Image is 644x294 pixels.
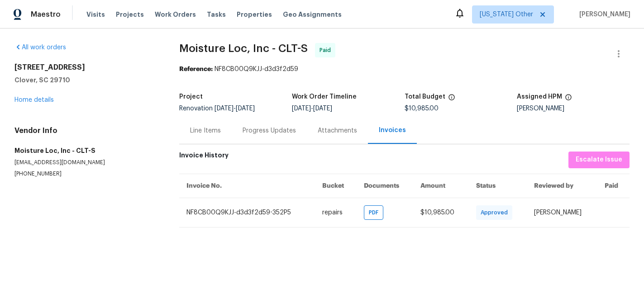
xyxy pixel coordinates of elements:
th: Reviewed by [527,174,598,198]
span: The hpm assigned to this work order. [565,94,572,105]
div: Line Items [190,126,221,135]
span: Visits [86,10,105,19]
span: Properties [237,10,272,19]
div: Invoices [379,126,406,135]
a: Home details [14,97,54,103]
span: [DATE] [215,105,234,112]
span: $10,985.00 [420,209,454,216]
span: - [292,105,332,112]
h5: Project [179,94,203,100]
span: Escalate Issue [576,154,622,166]
h5: Moisture Loc, Inc - CLT-S [14,146,157,155]
td: NF8CB00Q9KJJ-d3d3f2d59-352P5 [179,198,315,227]
span: The total cost of line items that have been proposed by Opendoor. This sum includes line items th... [448,94,455,105]
span: Work Orders [155,10,196,19]
div: [PERSON_NAME] [517,105,630,112]
p: [EMAIL_ADDRESS][DOMAIN_NAME] [14,159,157,166]
span: Approved [481,208,511,217]
span: - [215,105,255,112]
h6: Invoice History [179,152,229,164]
p: [PHONE_NUMBER] [14,170,157,178]
span: Moisture Loc, Inc - CLT-S [179,43,308,54]
span: [DATE] [236,105,255,112]
span: [PERSON_NAME] [576,10,630,19]
span: [DATE] [313,105,332,112]
span: Tasks [207,11,226,18]
th: Amount [413,174,468,198]
h5: Clover, SC 29710 [14,76,157,85]
span: Geo Assignments [283,10,342,19]
a: All work orders [14,44,66,51]
th: Invoice No. [179,174,315,198]
span: [US_STATE] Other [480,10,533,19]
span: $10,985.00 [405,105,439,112]
td: [PERSON_NAME] [527,198,598,227]
th: Paid [597,174,630,198]
div: NF8CB00Q9KJJ-d3d3f2d59 [179,65,630,74]
th: Status [469,174,527,198]
div: Progress Updates [243,126,296,135]
span: PDF [369,208,382,217]
h5: Total Budget [405,94,445,100]
span: Maestro [31,10,61,19]
span: Projects [116,10,144,19]
span: Paid [320,46,334,55]
div: Attachments [318,126,357,135]
span: Renovation [179,105,255,112]
span: [DATE] [292,105,311,112]
div: PDF [364,205,383,220]
h5: Work Order Timeline [292,94,357,100]
h5: Assigned HPM [517,94,562,100]
th: Documents [357,174,414,198]
h2: [STREET_ADDRESS] [14,63,157,72]
th: Bucket [315,174,356,198]
td: repairs [315,198,356,227]
h4: Vendor Info [14,126,157,135]
button: Escalate Issue [568,152,630,168]
b: Reference: [179,66,213,72]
